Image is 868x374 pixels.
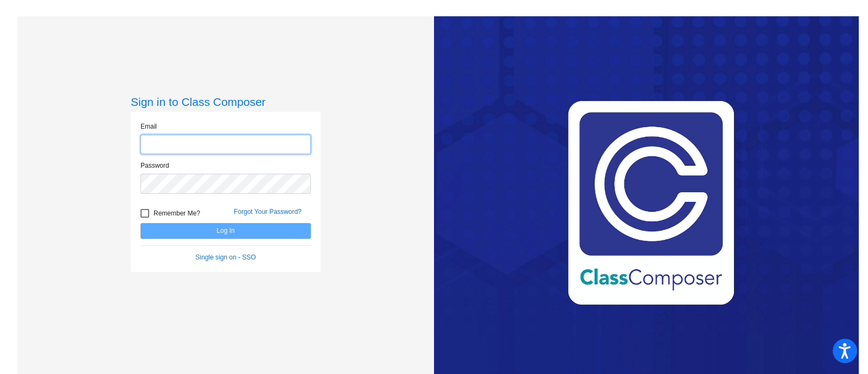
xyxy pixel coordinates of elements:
h3: Sign in to Class Composer [131,95,321,109]
label: Email [141,122,157,131]
a: Forgot Your Password? [234,208,302,215]
a: Single sign on - SSO [195,253,256,261]
button: Log In [141,223,311,239]
span: Remember Me? [154,207,200,220]
label: Password [141,161,169,170]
